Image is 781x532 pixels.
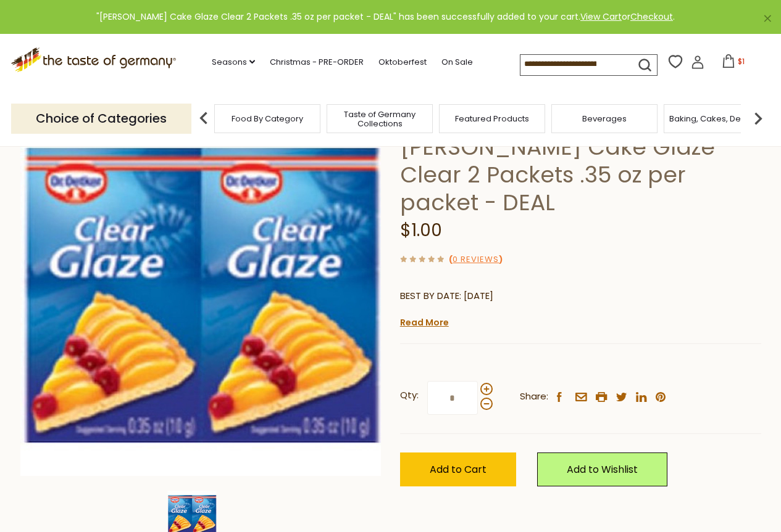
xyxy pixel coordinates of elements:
[738,56,745,67] span: $1
[746,106,771,131] img: next arrow
[449,253,503,265] span: ( )
[430,462,487,477] span: Add to Cart
[400,452,516,486] button: Add to Cart
[20,115,382,476] img: Dr. Oetker Cake Glaze Clear 2 Packets .35 oz per packet - DEAL
[441,55,473,69] a: On Sale
[582,114,627,123] a: Beverages
[212,55,255,69] a: Seasons
[537,452,667,486] a: Add to Wishlist
[191,106,216,131] img: previous arrow
[580,10,622,23] a: View Cart
[400,133,761,216] h1: [PERSON_NAME] Cake Glaze Clear 2 Packets .35 oz per packet - DEAL
[11,104,191,134] p: Choice of Categories
[378,55,427,69] a: Oktoberfest
[270,55,364,69] a: Christmas - PRE-ORDER
[453,253,499,266] a: 0 Reviews
[400,388,419,403] strong: Qty:
[669,114,765,123] a: Baking, Cakes, Desserts
[10,10,761,24] div: "[PERSON_NAME] Cake Glaze Clear 2 Packets .35 oz per packet - DEAL" has been successfully added t...
[400,316,449,329] a: Read More
[707,54,759,73] button: $1
[520,389,548,404] span: Share:
[455,114,529,123] a: Featured Products
[400,218,442,242] span: $1.00
[630,10,673,23] a: Checkout
[764,15,771,22] a: ×
[427,381,478,415] input: Qty:
[232,114,303,123] a: Food By Category
[400,289,761,304] p: BEST BY DATE: [DATE]
[330,110,429,128] a: Taste of Germany Collections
